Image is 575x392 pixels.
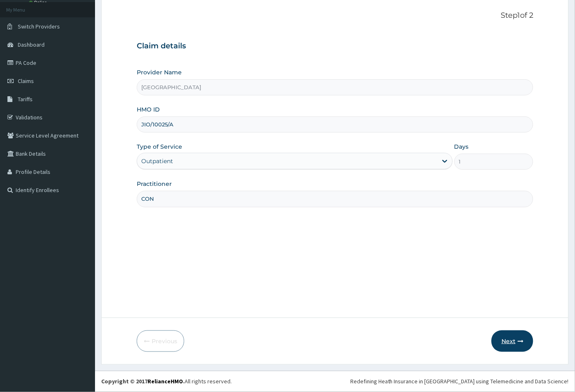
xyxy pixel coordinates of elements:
[137,143,182,151] label: Type of Service
[18,95,33,103] span: Tariffs
[137,105,160,114] label: HMO ID
[18,41,45,48] span: Dashboard
[141,157,173,165] div: Outpatient
[454,143,469,151] label: Days
[101,378,185,385] strong: Copyright © 2017 .
[137,191,534,207] input: Enter Name
[18,77,34,85] span: Claims
[137,68,182,76] label: Provider Name
[137,42,534,51] h3: Claim details
[137,180,172,188] label: Practitioner
[137,11,534,20] p: Step 1 of 2
[492,330,533,352] button: Next
[137,116,534,133] input: Enter HMO ID
[18,23,60,30] span: Switch Providers
[95,371,575,392] footer: All rights reserved.
[350,378,569,386] div: Redefining Heath Insurance in [GEOGRAPHIC_DATA] using Telemedicine and Data Science!
[147,378,183,385] a: RelianceHMO
[137,330,184,352] button: Previous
